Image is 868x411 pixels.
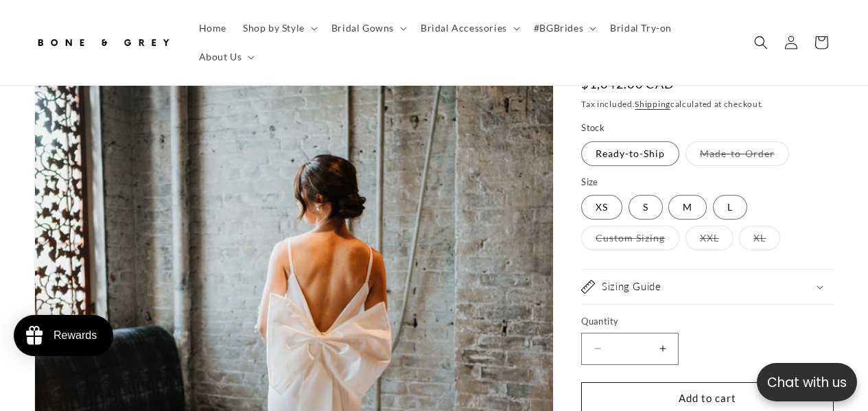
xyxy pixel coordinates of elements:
[34,27,172,58] img: Bone and Grey Bridal
[581,97,834,111] div: Tax included. calculated at checkout.
[581,226,679,250] label: Custom Sizing
[581,315,834,329] label: Quantity
[757,373,857,392] p: Chat with us
[602,14,680,43] a: Bridal Try-on
[581,176,600,189] legend: Size
[746,27,776,58] summary: Search
[534,22,583,34] span: #BGBrides
[191,14,235,43] a: Home
[235,14,323,43] summary: Shop by Style
[243,22,305,34] span: Shop by Style
[581,141,679,166] label: Ready-to-Ship
[739,226,780,250] label: XL
[581,195,622,220] label: XS
[581,270,834,304] summary: Sizing Guide
[54,329,97,342] div: Rewards
[323,14,412,43] summary: Bridal Gowns
[30,23,177,63] a: Bone and Grey Bridal
[602,280,661,294] h2: Sizing Guide
[635,99,670,109] a: Shipping
[668,195,707,220] label: M
[199,22,226,34] span: Home
[331,22,394,34] span: Bridal Gowns
[757,363,857,401] button: Open chatbox
[610,22,672,34] span: Bridal Try-on
[526,14,602,43] summary: #BGBrides
[421,22,507,34] span: Bridal Accessories
[713,195,747,220] label: L
[685,226,734,250] label: XXL
[581,121,606,135] legend: Stock
[629,195,663,220] label: S
[199,51,242,63] span: About Us
[191,43,261,71] summary: About Us
[685,141,789,166] label: Made-to-Order
[412,14,526,43] summary: Bridal Accessories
